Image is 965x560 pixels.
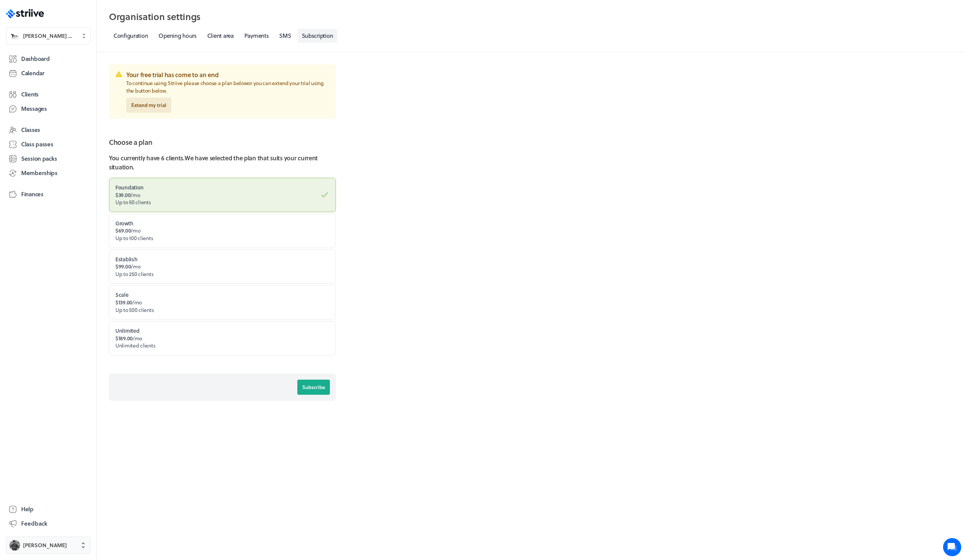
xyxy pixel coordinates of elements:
iframe: gist-messenger-bubble-iframe [943,538,961,556]
span: Messages [21,105,47,113]
span: Calendar [21,69,45,77]
span: [PERSON_NAME] [23,541,67,549]
span: /mo [115,191,140,199]
span: $99.00 [115,262,131,270]
h2: Choose a plan [109,137,336,147]
span: Memberships [21,169,57,177]
h3: Your free trial has come to an end [126,70,330,79]
span: /mo [115,334,142,342]
span: Classes [21,126,40,134]
strong: Scale [115,291,129,299]
a: Calendar [6,67,90,80]
p: To continue using Striive please choose a plan below or you can extend your trial using the butto... [126,79,330,95]
a: Class passes [6,138,90,151]
a: Session packs [6,152,90,166]
span: Up to 500 clients [115,306,154,314]
span: Class passes [21,140,53,148]
span: New conversation [49,93,91,99]
button: Extend my trial [126,98,171,113]
span: /mo [115,262,141,270]
input: Search articles [22,130,135,145]
span: [PERSON_NAME] Wellness [23,32,76,40]
span: /mo [115,298,142,306]
span: Unlimited clients [115,341,155,349]
span: Extend my trial [131,102,166,109]
span: Finances [21,190,44,198]
a: SMS [275,29,295,43]
span: Help [21,505,34,513]
span: Up to 100 clients [115,234,153,242]
strong: Unlimited [115,327,139,335]
a: Configuration [109,29,152,43]
span: $69.00 [115,226,131,234]
button: Subscribe [297,380,330,395]
button: Josh Reiman[PERSON_NAME] [6,537,90,554]
span: Dashboard [21,55,50,63]
a: Subscription [297,29,338,43]
p: Find an answer quickly [10,118,141,127]
strong: Growth [115,219,133,227]
a: Client area [203,29,238,43]
h1: Hi [PERSON_NAME] [11,37,140,49]
span: $139.00 [115,298,132,306]
p: You currently have 6 clients . We have selected the plan that suits your current situation. [109,154,336,172]
span: $39.00 [115,191,131,199]
h2: Organisation settings [109,9,953,24]
strong: Foundation [115,183,144,191]
a: Help [6,503,90,516]
a: Clients [6,88,90,101]
a: Opening hours [154,29,201,43]
span: /mo [115,226,141,234]
a: Dashboard [6,52,90,66]
strong: Establish [115,255,137,263]
img: Josh Reiman [9,540,20,551]
nav: Tabs [109,29,953,43]
a: Messages [6,102,90,116]
button: New conversation [12,88,140,103]
span: Session packs [21,155,57,163]
img: Reiman Wellness [9,31,20,41]
span: Feedback [21,520,47,527]
span: Subscribe [302,384,325,391]
a: Classes [6,123,90,137]
h2: We're here to help. Ask us anything! [11,50,140,74]
span: $189.00 [115,334,133,342]
span: Up to 250 clients [115,270,153,278]
button: Reiman Wellness[PERSON_NAME] Wellness [6,27,90,45]
span: Up to 50 clients [115,198,151,206]
a: Memberships [6,166,90,180]
a: Finances [6,188,90,201]
button: Feedback [6,517,90,531]
span: Clients [21,90,39,98]
a: Payments [240,29,273,43]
